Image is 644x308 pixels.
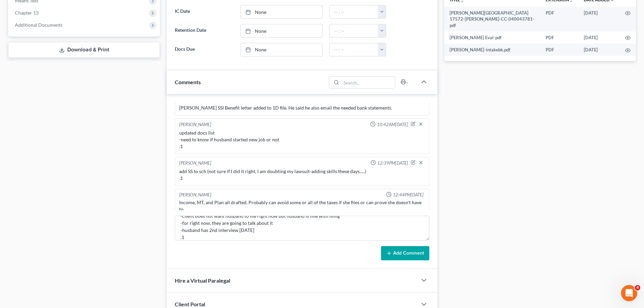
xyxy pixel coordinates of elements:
span: 12:39PM[DATE] [377,160,408,166]
span: 10:42AM[DATE] [377,121,408,128]
a: None [241,43,322,56]
div: updated docs list -need to know if husband started new job or not .1 [179,129,425,150]
input: -- : -- [330,43,378,56]
label: IC Date [171,5,237,19]
label: Retention Date [171,24,237,38]
td: [PERSON_NAME]-intakebk.pdf [444,44,540,56]
a: Download & Print [8,42,160,58]
a: None [241,24,322,37]
button: Add Comment [381,246,429,260]
span: 12:44PM[DATE] [393,192,424,198]
td: PDF [540,44,578,56]
div: [PERSON_NAME] [179,192,211,198]
div: [PERSON_NAME] SSI Benefit letter added to 1D file. He said he also email the needed bank statements. [179,104,425,111]
input: -- : -- [330,5,378,18]
div: [PERSON_NAME] [179,121,211,128]
span: 4 [635,285,640,290]
a: None [241,5,322,18]
td: PDF [540,7,578,31]
div: Income, MT, and Plan all drafted. Probably can avoid some or all of the taxes if she files or can... [179,199,425,213]
td: [DATE] [578,7,620,31]
td: [PERSON_NAME] Eval-pdf [444,31,540,44]
label: Docs Due [171,43,237,56]
td: [PERSON_NAME][GEOGRAPHIC_DATA] 17572-[PERSON_NAME]-CC-040043781-pdf [444,7,540,31]
td: [DATE] [578,31,620,44]
td: [DATE] [578,44,620,56]
span: Comments [175,79,201,85]
span: Client Portal [175,301,205,307]
span: Chapter 13 [15,10,39,16]
span: Additional Documents [15,22,63,28]
div: [PERSON_NAME] [179,160,211,167]
td: PDF [540,31,578,44]
span: Hire a Virtual Paralegal [175,277,230,284]
input: -- : -- [330,24,378,37]
iframe: Intercom live chat [621,285,637,301]
input: Search... [341,77,395,88]
div: add SS to sch (not sure if I did it right, I am doubting my lawsuit-adding skills these days........ [179,168,425,182]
